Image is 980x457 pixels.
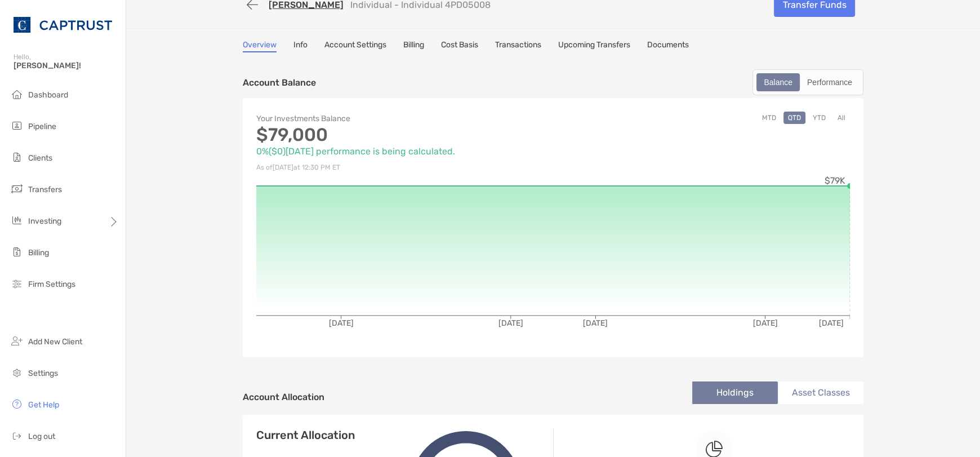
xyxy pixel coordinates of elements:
img: clients icon [10,150,24,164]
a: Info [293,40,308,52]
span: Billing [28,248,49,258]
img: get-help icon [10,397,24,411]
span: Clients [28,153,52,163]
p: $79,000 [256,128,553,142]
button: YTD [808,112,830,124]
div: Performance [801,74,858,90]
a: Cost Basis [441,40,478,52]
a: Upcoming Transfers [558,40,630,52]
div: segmented control [752,69,863,95]
tspan: [DATE] [329,318,354,328]
tspan: [DATE] [498,318,523,328]
tspan: [DATE] [818,318,843,328]
h4: Current Allocation [256,428,355,442]
span: Log out [28,432,55,441]
span: Get Help [28,400,59,410]
p: As of [DATE] at 12:30 PM ET [256,161,553,175]
img: investing icon [10,214,24,227]
h4: Account Allocation [243,392,324,402]
img: firm-settings icon [10,277,24,290]
span: Add New Client [28,337,82,347]
img: add_new_client icon [10,334,24,348]
p: Account Balance [243,76,316,90]
img: transfers icon [10,182,24,196]
img: CAPTRUST Logo [14,5,112,45]
a: Transactions [495,40,541,52]
span: Transfers [28,185,62,194]
span: Pipeline [28,122,56,131]
button: MTD [758,112,781,124]
div: Balance [758,74,799,90]
img: settings icon [10,366,24,379]
img: pipeline icon [10,119,24,132]
img: dashboard icon [10,87,24,101]
span: [PERSON_NAME]! [14,61,119,70]
img: billing icon [10,245,24,259]
button: QTD [783,112,805,124]
span: Investing [28,216,61,226]
tspan: [DATE] [752,318,777,328]
li: Asset Classes [778,381,863,404]
button: All [833,112,850,124]
a: Billing [403,40,424,52]
li: Holdings [692,381,778,404]
a: Overview [243,40,277,52]
tspan: [DATE] [583,318,608,328]
p: Your Investments Balance [256,112,553,126]
span: Firm Settings [28,279,75,289]
span: Dashboard [28,90,68,100]
span: Settings [28,369,58,378]
a: Account Settings [324,40,386,52]
img: logout icon [10,429,24,442]
tspan: $79K [825,175,845,186]
a: Documents [647,40,689,52]
p: 0% ( $0 ) [DATE] performance is being calculated. [256,144,553,158]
